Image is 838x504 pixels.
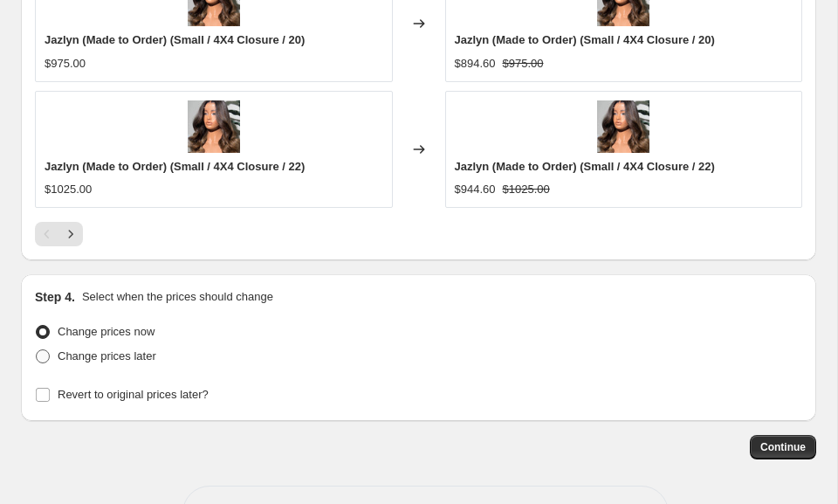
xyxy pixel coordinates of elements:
[45,33,305,46] span: Jazlyn (Made to Order) (Small / 4X4 Closure / 20)
[45,183,92,196] span: $1025.00
[455,33,715,46] span: Jazlyn (Made to Order) (Small / 4X4 Closure / 20)
[455,183,496,196] span: $944.60
[45,160,305,173] span: Jazlyn (Made to Order) (Small / 4X4 Closure / 22)
[750,435,816,459] button: Continue
[455,160,715,173] span: Jazlyn (Made to Order) (Small / 4X4 Closure / 22)
[35,288,75,306] h2: Step 4.
[35,222,83,246] nav: Pagination
[58,388,209,401] span: Revert to original prices later?
[188,100,240,153] img: IMG-1106_80x.jpg
[503,57,544,70] span: $975.00
[58,325,155,338] span: Change prices now
[58,222,83,246] button: Next
[45,57,86,70] span: $975.00
[503,183,550,196] span: $1025.00
[760,440,806,454] span: Continue
[597,100,649,153] img: IMG-1106_80x.jpg
[82,288,273,306] p: Select when the prices should change
[455,57,496,70] span: $894.60
[58,349,156,362] span: Change prices later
